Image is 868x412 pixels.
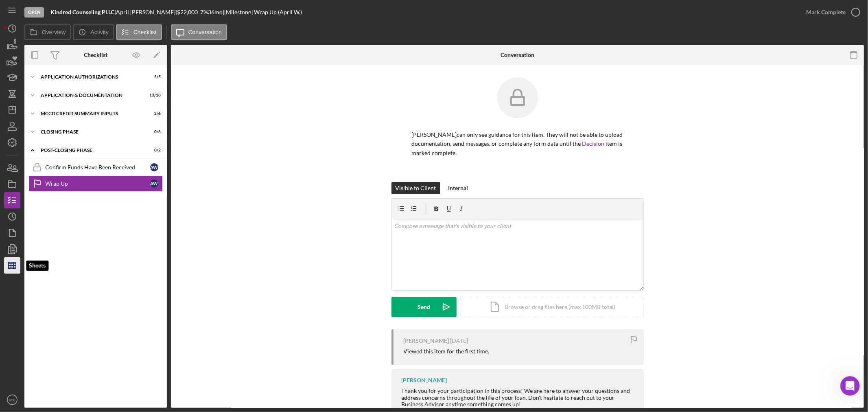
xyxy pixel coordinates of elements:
button: Visible to Client [391,182,440,194]
button: Internal [444,182,472,194]
label: Checklist [133,29,157,35]
div: Closing Phase [41,129,140,134]
div: [PERSON_NAME] [402,377,447,384]
button: Checklist [116,24,162,40]
a: Decision [582,140,605,147]
div: April [PERSON_NAME] | [116,9,177,15]
div: Viewed this item for the first time. [404,348,490,355]
div: 7 % [200,9,208,15]
div: Thank you for your participation in this process! We are here to answer your questions and addres... [402,388,636,407]
div: Post-Closing Phase [41,148,140,153]
div: Confirm Funds Have Been Received [45,164,150,171]
p: [PERSON_NAME] can only see guidance for this item. They will not be able to upload documentation,... [412,130,623,158]
button: Send [391,297,457,317]
div: Open [24,7,44,18]
div: 2 / 6 [146,111,161,116]
iframe: Intercom live chat [840,376,860,396]
a: Wrap UpAW [28,175,163,192]
div: Conversation [501,52,534,58]
div: 0 / 8 [146,129,161,134]
a: Confirm Funds Have Been ReceivedAW [28,159,163,175]
button: MK [4,392,20,408]
span: $22,000 [177,9,198,15]
div: | [Milestone] Wrap Up (April W.) [223,9,302,15]
div: A W [150,163,158,171]
div: 0 / 2 [146,148,161,153]
button: Mark Complete [798,4,864,20]
button: Activity [73,24,114,40]
div: Checklist [84,52,107,58]
div: A W [150,180,158,188]
label: Overview [42,29,66,35]
div: MCCD Credit Summary Inputs [41,111,140,116]
div: Internal [448,182,468,194]
div: Application & Documentation [41,93,140,98]
div: 36 mo [208,9,223,15]
label: Activity [90,29,108,35]
div: | [50,9,116,15]
div: 13 / 18 [146,93,161,98]
div: Application Authorizations [41,75,140,79]
label: Conversation [188,29,222,35]
div: Wrap Up [45,180,150,187]
b: Kindred Counseling PLLC [50,9,114,15]
time: 2025-07-31 23:23 [450,337,468,344]
text: MK [9,398,15,402]
div: Visible to Client [396,182,436,194]
div: [PERSON_NAME] [404,337,449,344]
button: Overview [24,24,71,40]
div: Send [418,297,430,317]
div: 5 / 5 [146,75,161,79]
div: Mark Complete [806,4,846,20]
button: Conversation [171,24,227,40]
